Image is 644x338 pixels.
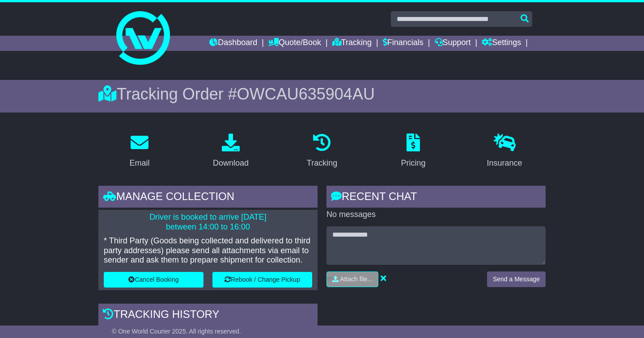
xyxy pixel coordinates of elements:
[326,210,546,220] p: No messages
[123,130,155,172] a: Email
[482,36,521,51] a: Settings
[401,157,425,169] div: Pricing
[104,272,203,288] button: Cancel Booking
[481,130,528,172] a: Insurance
[98,84,546,104] div: Tracking Order #
[301,130,343,172] a: Tracking
[212,272,312,288] button: Rebook / Change Pickup
[207,130,254,172] a: Download
[98,186,318,210] div: Manage collection
[209,36,257,51] a: Dashboard
[487,157,522,169] div: Insurance
[129,157,149,169] div: Email
[332,36,372,51] a: Tracking
[237,85,375,103] span: OWCAU635904AU
[98,304,318,328] div: Tracking history
[435,36,471,51] a: Support
[112,328,241,335] span: © One World Courier 2025. All rights reserved.
[395,130,431,172] a: Pricing
[307,157,337,169] div: Tracking
[383,36,424,51] a: Financials
[104,213,312,232] p: Driver is booked to arrive [DATE] between 14:00 to 16:00
[268,36,321,51] a: Quote/Book
[487,271,546,287] button: Send a Message
[326,186,546,210] div: RECENT CHAT
[213,157,249,169] div: Download
[104,236,312,265] p: * Third Party (Goods being collected and delivered to third party addresses) please send all atta...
